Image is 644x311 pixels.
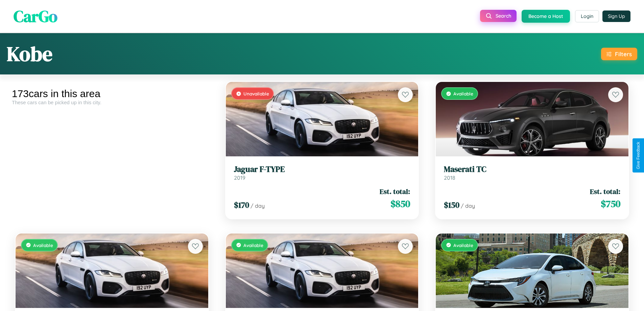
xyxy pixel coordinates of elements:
[234,164,410,174] h3: Jaguar F-TYPE
[636,142,641,169] div: Give Feedback
[33,242,53,248] span: Available
[444,174,455,181] span: 2018
[461,202,475,209] span: / day
[496,13,511,19] span: Search
[234,174,245,181] span: 2019
[243,91,269,96] span: Unavailable
[234,164,410,181] a: Jaguar F-TYPE2019
[522,10,570,23] button: Become a Host
[12,88,212,99] div: 173 cars in this area
[590,186,620,196] span: Est. total:
[251,202,265,209] span: / day
[380,186,410,196] span: Est. total:
[480,10,517,22] button: Search
[601,48,637,60] button: Filters
[444,199,459,210] span: $ 150
[601,197,620,210] span: $ 750
[234,199,249,210] span: $ 170
[575,10,599,22] button: Login
[390,197,410,210] span: $ 850
[14,5,57,27] span: CarGo
[602,10,630,22] button: Sign Up
[444,164,620,174] h3: Maserati TC
[243,242,263,248] span: Available
[453,242,473,248] span: Available
[615,50,632,58] div: Filters
[7,40,52,68] h1: Kobe
[453,91,473,96] span: Available
[12,99,212,105] div: These cars can be picked up in this city.
[444,164,620,181] a: Maserati TC2018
